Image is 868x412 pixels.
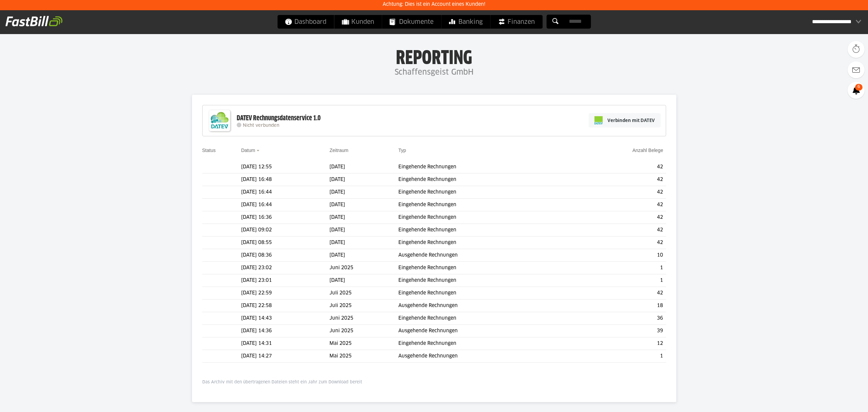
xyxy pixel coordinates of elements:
[329,224,398,236] td: [DATE]
[241,236,329,249] td: [DATE] 08:55
[206,107,233,134] img: DATEV-Datenservice Logo
[285,15,326,29] span: Dashboard
[569,350,666,363] td: 1
[569,300,666,312] td: 18
[329,300,398,312] td: Juli 2025
[398,236,569,249] td: Eingehende Rechnungen
[241,186,329,199] td: [DATE] 16:44
[342,15,374,29] span: Kunden
[569,337,666,350] td: 12
[589,113,661,127] a: Verbinden mit DATEV
[815,392,861,409] iframe: Öffnet ein Widget, in dem Sie weitere Informationen finden
[329,262,398,274] td: Juni 2025
[243,123,279,128] span: Nicht verbunden
[569,186,666,199] td: 42
[398,312,569,325] td: Eingehende Rechnungen
[632,148,663,153] a: Anzahl Belege
[241,199,329,211] td: [DATE] 16:44
[241,312,329,325] td: [DATE] 14:43
[202,148,216,153] a: Status
[202,380,666,385] p: Das Archiv mit den übertragenen Dateien steht ein Jahr zum Download bereit
[398,186,569,199] td: Eingehende Rechnungen
[329,312,398,325] td: Juni 2025
[498,15,535,29] span: Finanzen
[329,211,398,224] td: [DATE]
[241,300,329,312] td: [DATE] 22:58
[241,211,329,224] td: [DATE] 16:36
[594,116,603,124] img: pi-datev-logo-farbig-24.svg
[398,350,569,363] td: Ausgehende Rechnungen
[241,337,329,350] td: [DATE] 14:31
[569,262,666,274] td: 1
[607,117,655,124] span: Verbinden mit DATEV
[241,148,255,153] a: Datum
[569,211,666,224] td: 42
[329,325,398,337] td: Juni 2025
[68,48,800,66] h1: Reporting
[569,325,666,337] td: 39
[329,337,398,350] td: Mai 2025
[329,287,398,300] td: Juli 2025
[5,16,62,27] img: fastbill_logo_white.png
[256,150,261,151] img: sort_desc.gif
[569,287,666,300] td: 42
[569,199,666,211] td: 42
[398,211,569,224] td: Eingehende Rechnungen
[398,300,569,312] td: Ausgehende Rechnungen
[329,350,398,363] td: Mai 2025
[569,236,666,249] td: 42
[398,224,569,236] td: Eingehende Rechnungen
[241,325,329,337] td: [DATE] 14:36
[329,148,348,153] a: Zeitraum
[241,249,329,262] td: [DATE] 08:36
[329,236,398,249] td: [DATE]
[241,224,329,236] td: [DATE] 09:02
[398,173,569,186] td: Eingehende Rechnungen
[398,274,569,287] td: Eingehende Rechnungen
[398,325,569,337] td: Ausgehende Rechnungen
[398,249,569,262] td: Ausgehende Rechnungen
[329,161,398,173] td: [DATE]
[569,161,666,173] td: 42
[241,350,329,363] td: [DATE] 14:27
[398,148,406,153] a: Typ
[855,84,863,91] span: 6
[237,114,321,123] div: DATEV Rechnungsdatenservice 1.0
[398,262,569,274] td: Eingehende Rechnungen
[329,274,398,287] td: [DATE]
[329,249,398,262] td: [DATE]
[569,312,666,325] td: 36
[277,15,334,29] a: Dashboard
[382,15,441,29] a: Dokumente
[569,173,666,186] td: 42
[569,274,666,287] td: 1
[398,337,569,350] td: Eingehende Rechnungen
[398,287,569,300] td: Eingehende Rechnungen
[490,15,542,29] a: Finanzen
[241,274,329,287] td: [DATE] 23:01
[398,161,569,173] td: Eingehende Rechnungen
[329,199,398,211] td: [DATE]
[334,15,382,29] a: Kunden
[241,262,329,274] td: [DATE] 23:02
[241,173,329,186] td: [DATE] 16:48
[398,199,569,211] td: Eingehende Rechnungen
[449,15,483,29] span: Banking
[441,15,490,29] a: Banking
[329,173,398,186] td: [DATE]
[569,224,666,236] td: 42
[389,15,433,29] span: Dokumente
[241,161,329,173] td: [DATE] 12:55
[329,186,398,199] td: [DATE]
[848,82,865,99] a: 6
[569,249,666,262] td: 10
[241,287,329,300] td: [DATE] 22:59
